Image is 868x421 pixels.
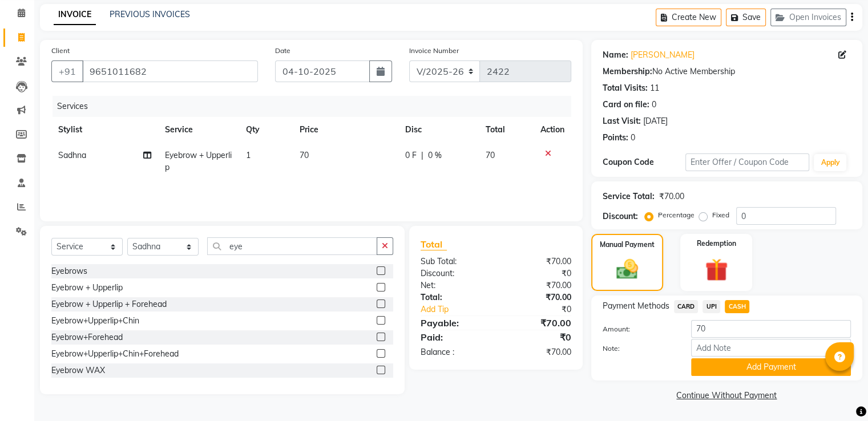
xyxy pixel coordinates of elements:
[300,150,309,160] span: 70
[51,365,105,377] div: Eyebrow WAX
[698,256,735,284] img: _gift.svg
[496,292,580,303] div: ₹70.00
[496,346,580,358] div: ₹70.00
[652,99,656,111] div: 0
[412,330,496,344] div: Paid:
[158,117,239,143] th: Service
[603,66,851,78] div: No Active Membership
[275,46,290,56] label: Date
[412,280,496,292] div: Net:
[405,149,417,161] span: 0 F
[603,211,638,222] div: Discount:
[51,46,70,56] label: Client
[421,149,423,161] span: |
[691,339,851,357] input: Add Note
[51,60,83,82] button: +91
[603,99,649,111] div: Card on file:
[293,117,398,143] th: Price
[510,303,579,315] div: ₹0
[603,66,652,78] div: Membership:
[496,268,580,280] div: ₹0
[51,298,167,310] div: Eyebrow + Upperlip + Forehead
[603,115,641,127] div: Last Visit:
[674,300,699,313] span: CARD
[656,9,721,26] button: Create New
[725,300,749,313] span: CASH
[412,303,510,315] a: Add Tip
[496,330,580,344] div: ₹0
[726,9,766,26] button: Save
[496,280,580,292] div: ₹70.00
[51,117,158,143] th: Stylist
[603,300,669,312] span: Payment Methods
[703,300,720,313] span: UPI
[603,82,648,94] div: Total Visits:
[428,149,442,161] span: 0 %
[631,132,635,144] div: 0
[82,60,258,82] input: Search by Name/Mobile/Email/Code
[631,49,695,61] a: [PERSON_NAME]
[412,268,496,280] div: Discount:
[51,265,87,277] div: Eyebrows
[207,237,377,255] input: Search or Scan
[110,9,190,19] a: PREVIOUS INVOICES
[691,358,851,376] button: Add Payment
[54,5,96,25] a: INVOICE
[650,82,659,94] div: 11
[479,117,534,143] th: Total
[496,256,580,268] div: ₹70.00
[643,115,668,127] div: [DATE]
[412,316,496,330] div: Payable:
[603,191,655,203] div: Service Total:
[594,343,683,354] label: Note:
[603,156,685,168] div: Coupon Code
[712,210,729,220] label: Fixed
[165,150,232,172] span: Eyebrow + Upperlip
[51,282,123,294] div: Eyebrow + Upperlip
[421,238,447,250] span: Total
[53,96,580,117] div: Services
[496,316,580,330] div: ₹70.00
[603,132,628,144] div: Points:
[51,331,123,343] div: Eyebrow+Forehead
[58,150,86,160] span: Sadhna
[770,9,846,26] button: Open Invoices
[594,390,860,402] a: Continue Without Payment
[412,256,496,268] div: Sub Total:
[246,150,251,160] span: 1
[594,324,683,334] label: Amount:
[685,153,810,171] input: Enter Offer / Coupon Code
[609,257,645,282] img: _cash.svg
[51,348,179,360] div: Eyebrow+Upperlip+Chin+Forehead
[534,117,571,143] th: Action
[409,46,459,56] label: Invoice Number
[239,117,293,143] th: Qty
[600,240,655,250] label: Manual Payment
[658,210,695,220] label: Percentage
[697,238,736,249] label: Redemption
[659,191,684,203] div: ₹70.00
[412,346,496,358] div: Balance :
[412,292,496,303] div: Total:
[51,315,139,327] div: Eyebrow+Upperlip+Chin
[486,150,495,160] span: 70
[691,320,851,338] input: Amount
[603,49,628,61] div: Name:
[814,154,846,171] button: Apply
[398,117,479,143] th: Disc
